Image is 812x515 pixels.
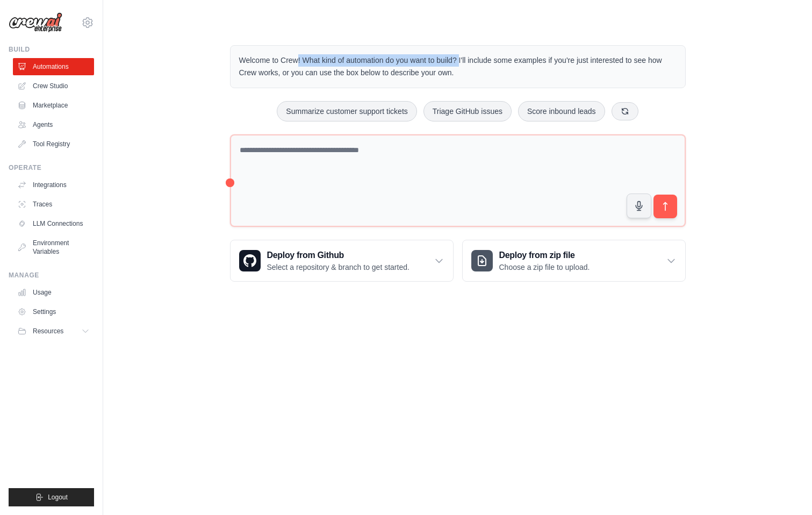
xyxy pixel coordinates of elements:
[518,101,605,121] button: Score inbound leads
[13,97,94,114] a: Marketplace
[13,196,94,213] a: Traces
[13,284,94,301] a: Usage
[13,176,94,194] a: Integrations
[758,463,812,515] iframe: Chat Widget
[13,58,94,75] a: Automations
[13,135,94,153] a: Tool Registry
[239,54,677,79] p: Welcome to Crew! What kind of automation do you want to build? I'll include some examples if you'...
[33,327,63,335] span: Resources
[13,323,94,340] button: Resources
[499,262,590,273] p: Choose a zip file to upload.
[13,303,94,320] a: Settings
[9,271,94,280] div: Manage
[499,249,590,262] h3: Deploy from zip file
[277,101,416,121] button: Summarize customer support tickets
[9,45,94,54] div: Build
[267,249,409,262] h3: Deploy from Github
[9,12,62,33] img: Logo
[423,101,512,121] button: Triage GitHub issues
[9,163,94,172] div: Operate
[9,488,94,506] button: Logout
[13,234,94,260] a: Environment Variables
[267,262,409,273] p: Select a repository & branch to get started.
[13,77,94,95] a: Crew Studio
[13,116,94,133] a: Agents
[48,493,68,502] span: Logout
[13,215,94,232] a: LLM Connections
